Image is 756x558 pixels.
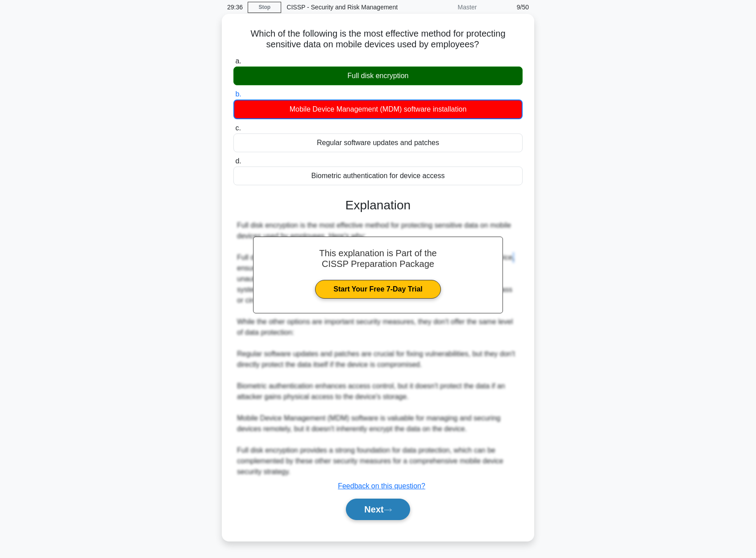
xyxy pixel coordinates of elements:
button: Next [346,499,410,520]
span: b. [235,90,241,98]
a: Feedback on this question? [338,482,425,490]
div: Mobile Device Management (MDM) software installation [233,100,523,119]
div: Regular software updates and patches [233,133,523,152]
a: Stop [248,2,281,13]
h3: Explanation [239,198,517,213]
span: c. [235,124,241,132]
span: d. [235,157,241,165]
div: Biometric authentication for device access [233,167,523,185]
div: Full disk encryption [233,67,523,85]
span: a. [235,57,241,65]
h5: Which of the following is the most effective method for protecting sensitive data on mobile devic... [233,28,523,50]
div: Full disk encryption is the most effective method for protecting sensitive data on mobile devices... [237,220,519,477]
a: Start Your Free 7-Day Trial [315,280,440,299]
